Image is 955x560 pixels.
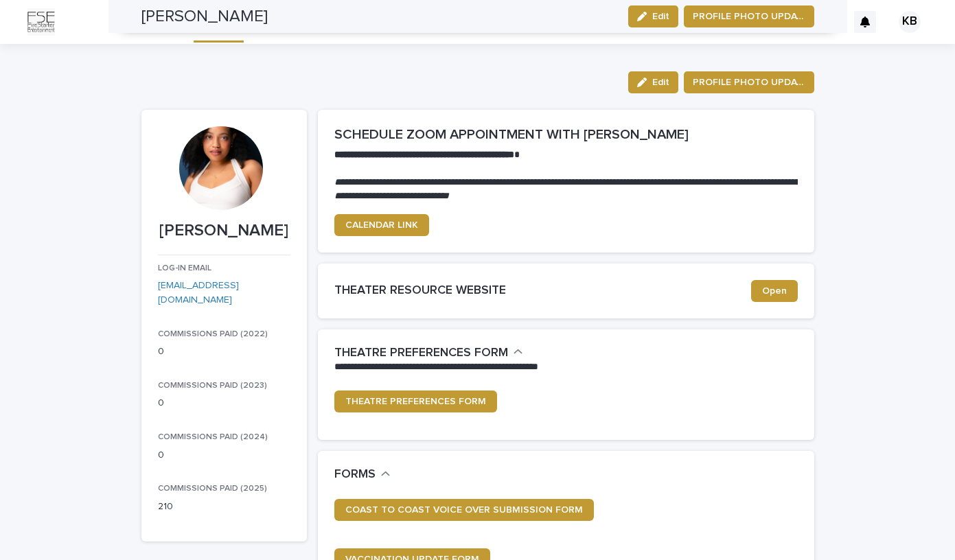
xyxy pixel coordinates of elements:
[158,448,290,463] p: 0
[158,330,268,338] span: COMMISSIONS PAID (2022)
[158,264,211,272] span: LOG-IN EMAIL
[334,390,497,412] a: THEATRE PREFERENCES FORM
[334,214,429,236] a: CALENDAR LINK
[334,283,751,299] h2: THEATER RESOURCE WEBSITE
[334,467,376,482] h2: FORMS
[158,345,290,359] p: 0
[899,11,921,33] div: KB
[628,71,678,93] button: Edit
[334,467,391,482] button: FORMS
[652,78,669,87] span: Edit
[334,346,523,361] button: THEATRE PREFERENCES FORM
[345,505,583,515] span: COAST TO COAST VOICE OVER SUBMISSION FORM
[158,485,267,493] span: COMMISSIONS PAID (2025)
[345,397,486,406] span: THEATRE PREFERENCES FORM
[762,286,787,296] span: Open
[334,346,508,361] h2: THEATRE PREFERENCES FORM
[158,433,268,441] span: COMMISSIONS PAID (2024)
[158,396,290,410] p: 0
[158,281,239,305] a: [EMAIL_ADDRESS][DOMAIN_NAME]
[334,499,594,521] a: COAST TO COAST VOICE OVER SUBMISSION FORM
[751,280,798,302] a: Open
[158,500,290,514] p: 210
[27,8,55,36] img: Km9EesSdRbS9ajqhBzyo
[693,75,805,89] span: PROFILE PHOTO UPDATE
[684,71,814,93] button: PROFILE PHOTO UPDATE
[158,382,267,390] span: COMMISSIONS PAID (2023)
[345,220,418,230] span: CALENDAR LINK
[334,126,798,143] h2: SCHEDULE ZOOM APPOINTMENT WITH [PERSON_NAME]
[158,221,290,241] p: [PERSON_NAME]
